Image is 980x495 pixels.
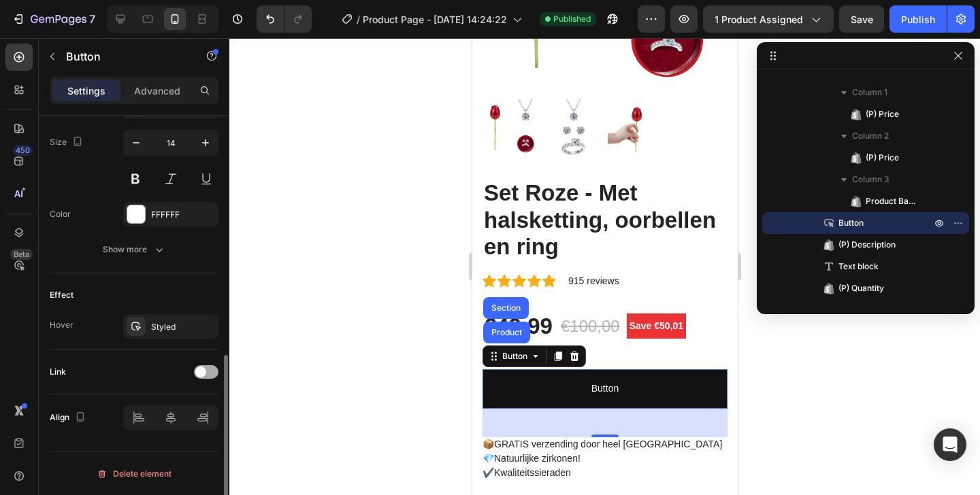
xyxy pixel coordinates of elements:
div: Delete element [97,466,171,482]
span: Save [851,14,873,25]
span: Column 1 [852,86,887,99]
div: Align [50,409,88,427]
p: Button [66,48,182,65]
button: 1 product assigned [703,5,834,33]
div: FFFFFF [151,209,215,221]
span: (P) Price [866,151,899,165]
div: Open Intercom Messenger [934,428,966,461]
button: Save [839,5,884,33]
span: Text block [838,260,879,273]
div: Styled [151,321,215,333]
div: Effect [50,289,73,301]
iframe: Design area [472,38,738,495]
span: (P) Description [838,238,896,252]
div: Link [50,366,66,378]
div: Publish [901,12,935,27]
div: Color [50,208,71,220]
span: / [357,12,360,27]
div: Undo/Redo [257,5,312,33]
div: Show more [103,243,166,256]
span: Published [553,13,591,25]
p: Settings [67,84,105,98]
button: Publish [889,5,947,33]
span: (P) Price [866,107,899,121]
span: Button [838,216,864,230]
div: Size [50,133,86,152]
button: 7 [5,5,101,33]
span: Product Badge [866,194,917,208]
div: Hover [50,319,73,331]
span: Column 2 [852,129,889,143]
span: 1 product assigned [715,12,803,27]
p: Advanced [134,84,180,98]
span: (P) Quantity [838,281,884,295]
button: Delete element [50,463,218,485]
span: Column 3 [852,173,889,186]
span: Product Page - [DATE] 14:24:22 [363,12,507,27]
div: 450 [13,145,33,156]
button: Show more [50,237,218,262]
p: 7 [89,11,95,27]
div: Beta [10,249,33,260]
